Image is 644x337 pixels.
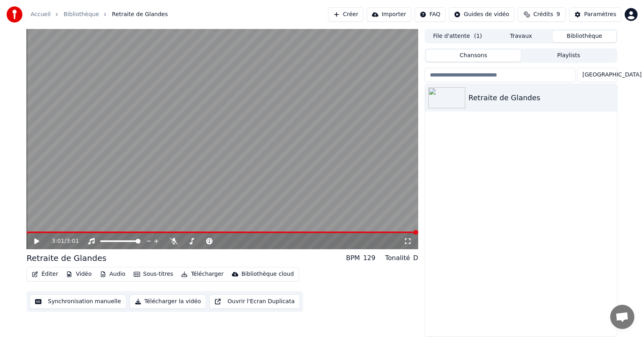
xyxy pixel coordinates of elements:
[130,294,206,309] button: Télécharger la vidéo
[413,253,418,263] div: D
[112,10,168,19] span: Retraite de Glandes
[426,50,521,62] button: Chansons
[6,6,23,23] img: youka
[130,269,177,280] button: Sous-titres
[385,253,410,263] div: Tonalité
[31,10,168,19] nav: breadcrumb
[31,10,51,19] a: Accueil
[415,7,446,22] button: FAQ
[30,294,126,309] button: Synchronisation manuelle
[367,7,411,22] button: Importer
[533,10,553,19] span: Crédits
[52,237,64,245] span: 3:01
[474,32,482,40] span: ( 1 )
[29,269,61,280] button: Éditer
[328,7,363,22] button: Créer
[521,50,616,62] button: Playlists
[584,10,616,19] div: Paramètres
[449,7,514,22] button: Guides de vidéo
[64,10,99,19] a: Bibliothèque
[363,253,376,263] div: 129
[469,92,614,103] div: Retraite de Glandes
[553,31,616,42] button: Bibliothèque
[242,270,294,278] div: Bibliothèque cloud
[66,237,79,245] span: 3:01
[582,71,642,79] span: [GEOGRAPHIC_DATA]
[209,294,300,309] button: Ouvrir l'Ecran Duplicata
[346,253,360,263] div: BPM
[569,7,621,22] button: Paramètres
[97,269,129,280] button: Audio
[610,305,634,329] a: Ouvrir le chat
[52,237,71,245] div: /
[489,31,553,42] button: Travaux
[63,269,95,280] button: Vidéo
[178,269,227,280] button: Télécharger
[27,252,106,264] div: Retraite de Glandes
[426,31,489,42] button: File d'attente
[518,7,566,22] button: Crédits9
[556,10,560,19] span: 9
